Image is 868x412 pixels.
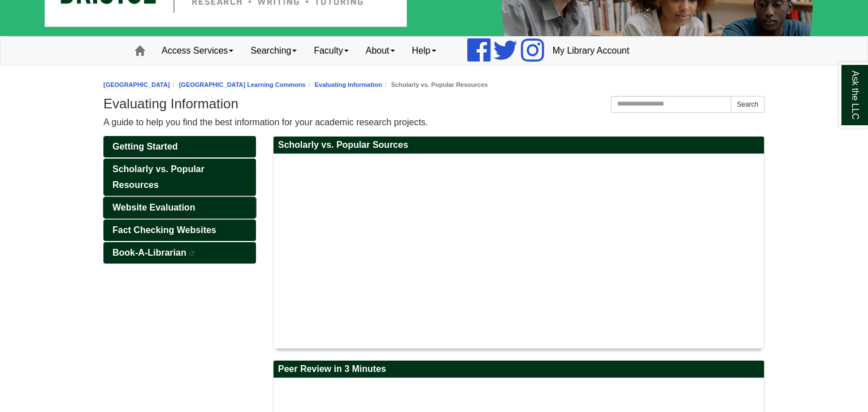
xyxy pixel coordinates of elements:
h1: Evaluating Information [103,96,765,112]
h2: Scholarly vs. Popular Sources [274,137,764,154]
a: Book-A-Librarian [103,242,256,264]
a: Faculty [305,37,357,65]
span: Website Evaluation [112,203,195,212]
a: Help [403,37,445,65]
a: Getting Started [103,136,256,157]
a: Fact Checking Websites [103,220,256,241]
a: Evaluating Information [315,81,382,88]
iframe: To enrich screen reader interactions, please activate Accessibility in Grammarly extension settings [279,160,596,338]
a: Access Services [153,37,242,65]
nav: breadcrumb [103,80,765,90]
div: Guide Pages [103,136,256,264]
h2: Peer Review in 3 Minutes [274,361,764,378]
a: My Library Account [544,37,638,65]
span: Book-A-Librarian [112,248,186,257]
a: [GEOGRAPHIC_DATA] Learning Commons [179,81,306,88]
span: Getting Started [112,142,178,151]
i: This link opens in a new window [189,251,196,256]
span: A guide to help you find the best information for your academic research projects. [103,117,428,127]
li: Scholarly vs. Popular Resources [382,80,488,90]
a: Searching [242,37,305,65]
a: Website Evaluation [103,197,256,218]
a: [GEOGRAPHIC_DATA] [103,81,170,88]
span: Scholarly vs. Popular Resources [112,164,205,190]
span: Fact Checking Websites [112,225,216,235]
button: Search [731,96,765,113]
a: Scholarly vs. Popular Resources [103,159,256,196]
a: About [357,37,403,65]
